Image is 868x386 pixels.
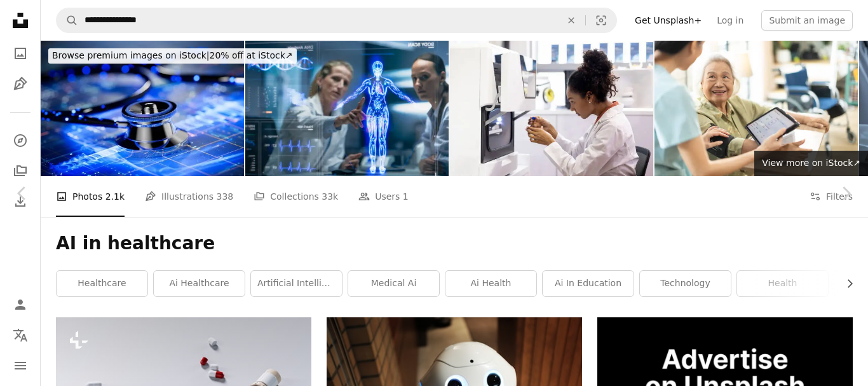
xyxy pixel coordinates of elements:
[145,176,233,217] a: Illustrations 338
[8,128,33,153] a: Explore
[8,41,33,66] a: Photos
[450,41,653,176] img: Health engineer bioprinting models at a 3D laboratory
[737,271,828,296] a: health
[322,190,338,203] span: 33k
[56,232,853,255] h1: AI in healthcare
[52,50,209,60] span: Browse premium images on iStock |
[762,158,860,168] span: View more on iStock ↗
[8,353,33,378] button: Menu
[709,10,751,31] a: Log in
[838,271,853,296] button: scroll list to the right
[48,48,297,64] div: 20% off at iStock ↗
[41,41,244,176] img: Artificial Intelligence in Healthcare, AI Health, digital healthcare provider, telemedicine, medi...
[754,151,868,176] a: View more on iStock↗
[217,190,234,203] span: 338
[810,176,853,217] button: Filters
[557,8,585,32] button: Clear
[824,132,868,254] a: Next
[640,271,731,296] a: technology
[251,271,342,296] a: artificial intelligence
[627,10,709,31] a: Get Unsplash+
[403,190,409,203] span: 1
[56,8,617,33] form: Find visuals sitewide
[654,41,858,176] img: Woman asian nurse taking blood pressure of a senior woman patient at home.Home care healthcare pr...
[445,271,536,296] a: ai health
[761,10,853,31] button: Submit an image
[245,41,449,176] img: Physician and Patient Analyze a Holographic Body Model. Technology Discussions on Optimizied Heal...
[8,71,33,97] a: Illustrations
[57,8,78,32] button: Search Unsplash
[543,271,634,296] a: ai in education
[254,176,338,217] a: Collections 33k
[154,271,245,296] a: ai healthcare
[348,271,439,296] a: medical ai
[8,322,33,348] button: Language
[586,8,616,32] button: Visual search
[8,292,33,317] a: Log in / Sign up
[41,41,304,71] a: Browse premium images on iStock|20% off at iStock↗
[57,271,147,296] a: healthcare
[358,176,409,217] a: Users 1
